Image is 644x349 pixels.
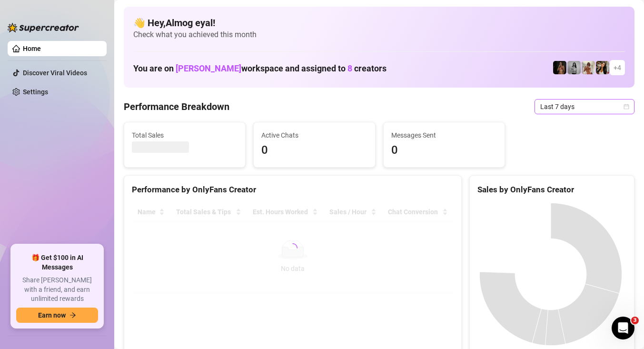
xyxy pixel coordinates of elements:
[477,183,626,196] div: Sales by OnlyFans Creator
[132,130,238,140] span: Total Sales
[261,141,367,160] span: 0
[612,317,634,339] iframe: Intercom live chat
[16,253,98,272] span: 🎁 Get $100 in AI Messages
[176,63,241,73] span: [PERSON_NAME]
[261,130,367,140] span: Active Chats
[540,100,629,114] span: Last 7 days
[133,16,625,30] h4: 👋 Hey, Almog eyal !
[614,62,621,73] span: + 4
[23,88,48,96] a: Settings
[624,104,629,110] span: calendar
[288,243,297,253] span: loading
[23,69,87,77] a: Discover Viral Videos
[133,30,625,40] span: Check what you achieved this month
[38,311,66,319] span: Earn now
[347,63,352,73] span: 8
[567,61,581,74] img: A
[631,317,639,324] span: 3
[553,61,566,74] img: D
[582,61,595,74] img: Green
[391,141,497,160] span: 0
[124,100,229,113] h4: Performance Breakdown
[8,23,79,32] img: logo-BBDzfeDw.svg
[596,61,609,74] img: AD
[16,308,98,323] button: Earn nowarrow-right
[391,130,497,140] span: Messages Sent
[132,183,454,196] div: Performance by OnlyFans Creator
[16,276,98,304] span: Share [PERSON_NAME] with a friend, and earn unlimited rewards
[133,63,386,74] h1: You are on workspace and assigned to creators
[23,45,41,52] a: Home
[69,312,76,319] span: arrow-right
